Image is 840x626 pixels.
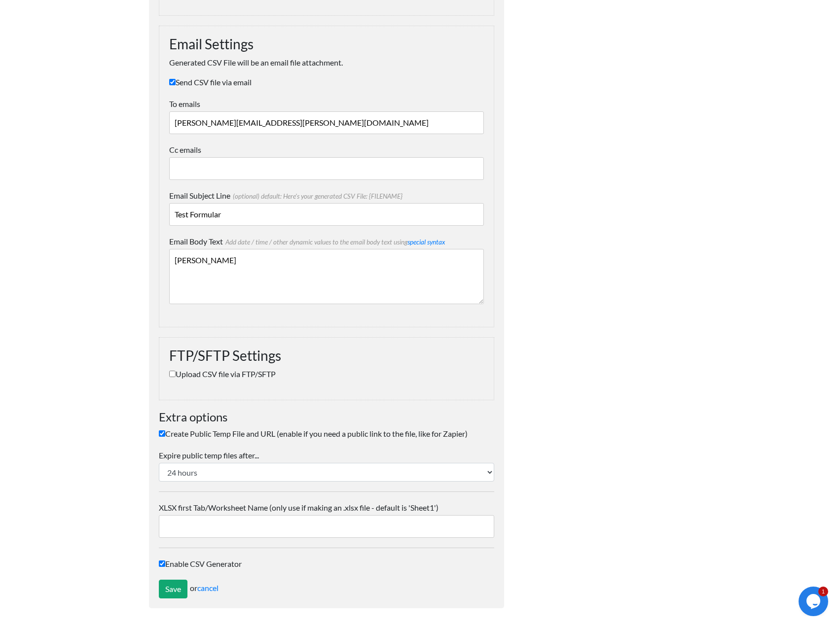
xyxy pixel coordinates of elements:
[169,236,484,247] label: Email Body Text
[169,36,484,53] h3: Email Settings
[159,580,187,598] input: Save
[230,192,402,200] span: (optional) default: Here's your generated CSV File: {FILENAME}
[197,583,219,592] a: cancel
[169,371,176,377] input: Upload CSV file via FTP/SFTP
[407,238,445,246] a: special syntax
[169,348,484,364] h3: FTP/SFTP Settings
[159,560,165,567] input: Enable CSV Generator
[159,558,494,570] label: Enable CSV Generator
[159,430,165,437] input: Create Public Temp File and URL (enable if you need a public link to the file, like for Zapier)
[169,98,484,110] label: To emails
[159,580,494,598] div: or
[223,238,445,246] span: Add date / time / other dynamic values to the email body text using
[169,57,484,69] p: Generated CSV File will be an email file attachment.
[169,76,484,88] label: Send CSV file via email
[159,502,494,514] label: XLSX first Tab/Worksheet Name (only use if making an .xlsx file - default is 'Sheet1')
[159,428,494,440] label: Create Public Temp File and URL (enable if you need a public link to the file, like for Zapier)
[159,450,494,461] label: Expire public temp files after...
[169,368,484,380] label: Upload CSV file via FTP/SFTP
[169,79,176,85] input: Send CSV file via email
[169,144,484,156] label: Cc emails
[169,190,484,202] label: Email Subject Line
[799,587,830,616] iframe: chat widget
[159,410,494,424] h4: Extra options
